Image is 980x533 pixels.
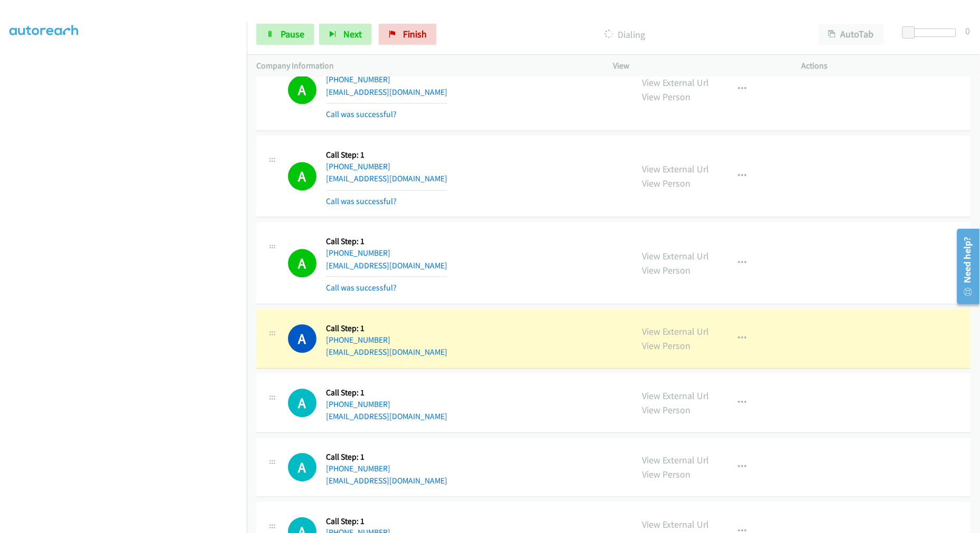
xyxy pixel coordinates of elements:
[326,261,447,271] a: [EMAIL_ADDRESS][DOMAIN_NAME]
[343,28,362,40] span: Next
[256,24,314,45] a: Pause
[288,76,316,104] h1: A
[451,27,800,42] p: Dialing
[326,110,397,120] a: Call was successful?
[281,28,304,40] span: Pause
[642,469,690,481] a: View Person
[908,28,956,37] div: Delay between calls (in seconds)
[642,519,709,531] a: View External Url
[642,178,690,190] a: View Person
[403,28,427,40] span: Finish
[326,476,447,486] a: [EMAIL_ADDRESS][DOMAIN_NAME]
[642,390,709,402] a: View External Url
[326,88,447,98] a: [EMAIL_ADDRESS][DOMAIN_NAME]
[642,91,690,103] a: View Person
[326,412,447,422] a: [EMAIL_ADDRESS][DOMAIN_NAME]
[326,335,390,345] a: [PHONE_NUMBER]
[256,60,594,72] p: Company Information
[288,249,316,278] h1: A
[379,24,437,45] a: Finish
[950,225,980,308] iframe: Resource Center
[9,31,247,531] iframe: To enrich screen reader interactions, please activate Accessibility in Grammarly extension settings
[326,75,390,85] a: [PHONE_NUMBER]
[642,326,709,338] a: View External Url
[326,347,447,357] a: [EMAIL_ADDRESS][DOMAIN_NAME]
[319,24,372,45] button: Next
[288,453,316,482] div: The call is yet to be attempted
[326,150,447,161] h5: Call Step: 1
[819,24,884,45] button: AutoTab
[288,325,316,353] h1: A
[642,77,709,89] a: View External Url
[288,389,316,418] h1: A
[326,400,390,410] a: [PHONE_NUMBER]
[642,163,709,176] a: View External Url
[326,248,390,258] a: [PHONE_NUMBER]
[326,162,390,172] a: [PHONE_NUMBER]
[642,454,709,467] a: View External Url
[326,324,447,334] h5: Call Step: 1
[326,464,390,474] a: [PHONE_NUMBER]
[642,265,690,277] a: View Person
[288,162,316,191] h1: A
[802,60,971,72] p: Actions
[326,237,447,247] h5: Call Step: 1
[326,174,447,184] a: [EMAIL_ADDRESS][DOMAIN_NAME]
[326,197,397,207] a: Call was successful?
[326,452,447,463] h5: Call Step: 1
[326,517,447,527] h5: Call Step: 1
[642,250,709,263] a: View External Url
[642,340,690,352] a: View Person
[288,389,316,418] div: The call is yet to be attempted
[966,24,971,38] div: 0
[288,453,316,482] h1: A
[326,388,447,399] h5: Call Step: 1
[613,60,783,72] p: View
[642,404,690,416] a: View Person
[326,283,397,293] a: Call was successful?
